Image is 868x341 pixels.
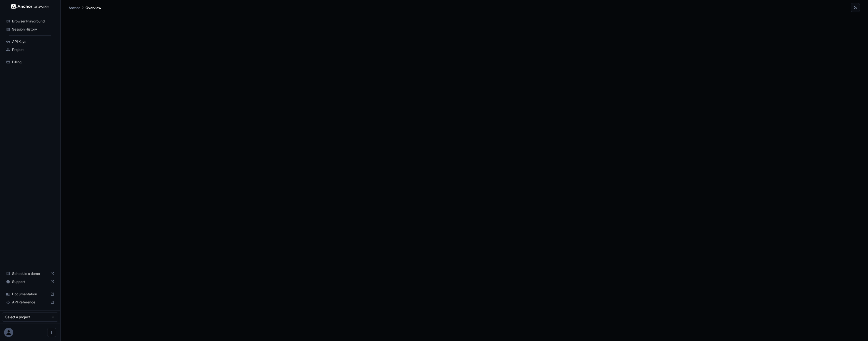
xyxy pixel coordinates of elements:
div: API Keys [4,38,56,46]
div: Support [4,278,56,286]
button: Open menu [47,328,56,337]
span: Project [12,47,54,52]
span: Browser Playground [12,19,54,24]
span: API Keys [12,39,54,44]
span: API Reference [12,300,48,305]
div: Browser Playground [4,17,56,25]
p: Anchor [69,5,80,10]
img: Anchor Logo [11,4,49,9]
span: Support [12,279,48,284]
div: API Reference [4,298,56,306]
span: Documentation [12,292,48,297]
div: Billing [4,58,56,66]
span: Session History [12,27,54,32]
div: Documentation [4,290,56,298]
div: Session History [4,25,56,33]
div: Project [4,46,56,54]
p: Overview [86,5,101,10]
div: Schedule a demo [4,270,56,278]
span: Schedule a demo [12,271,48,276]
span: Billing [12,60,54,65]
nav: breadcrumb [69,5,101,10]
